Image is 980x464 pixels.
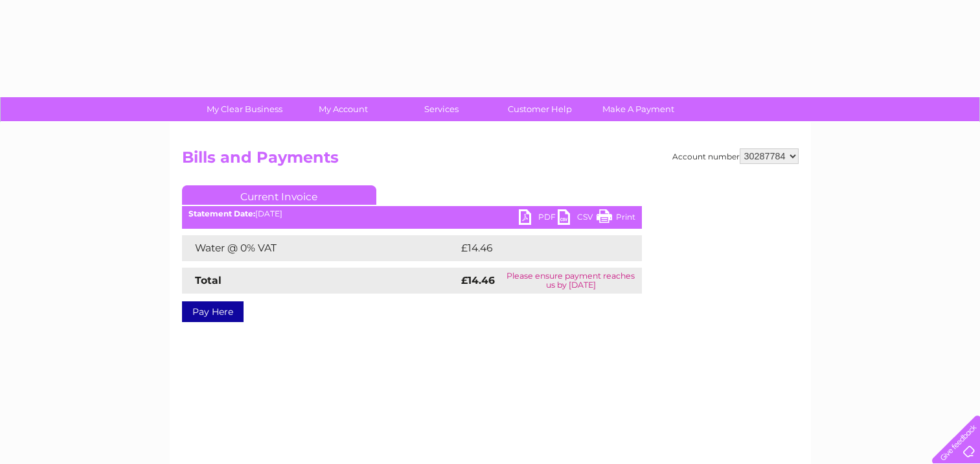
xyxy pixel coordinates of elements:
a: Make A Payment [585,97,692,121]
a: Print [597,209,635,228]
a: My Clear Business [191,97,298,121]
a: Pay Here [182,301,244,322]
strong: Total [195,274,222,286]
td: Please ensure payment reaches us by [DATE] [500,268,642,294]
h2: Bills and Payments [182,148,799,173]
div: [DATE] [182,209,642,218]
td: £14.46 [458,235,615,261]
a: My Account [290,97,396,121]
b: Statement Date: [188,209,255,218]
td: Water @ 0% VAT [182,235,458,261]
strong: £14.46 [461,274,495,286]
div: Account number [672,148,799,164]
a: Services [388,97,495,121]
a: Customer Help [486,97,593,121]
a: CSV [558,209,597,228]
a: PDF [519,209,558,228]
a: Current Invoice [182,185,376,205]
